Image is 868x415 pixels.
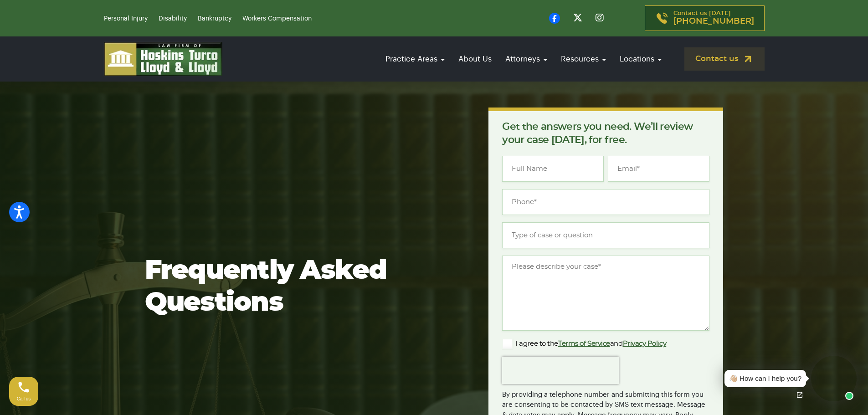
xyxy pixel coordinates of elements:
div: 👋🏼 How can I help you? [729,374,801,384]
a: Practice Areas [381,46,449,72]
p: Contact us [DATE] [673,10,754,26]
span: Call us [17,396,31,401]
h1: Frequently Asked Questions [145,255,460,319]
input: Email* [608,156,709,182]
a: Privacy Policy [623,340,667,347]
img: logo [104,42,222,76]
input: Full Name [502,156,604,182]
span: [PHONE_NUMBER] [673,17,754,26]
a: Contact us [DATE][PHONE_NUMBER] [645,5,765,31]
a: Attorneys [501,46,552,72]
input: Phone* [502,189,709,215]
a: Open chat [790,385,809,405]
a: Terms of Service [558,340,610,347]
a: Personal Injury [104,15,148,22]
a: About Us [454,46,496,72]
a: Locations [615,46,666,72]
a: Bankruptcy [198,15,231,22]
iframe: reCAPTCHA [502,357,619,384]
label: I agree to the and [502,338,666,349]
a: Resources [556,46,611,72]
p: Get the answers you need. We’ll review your case [DATE], for free. [502,120,709,147]
a: Disability [159,15,187,22]
a: Workers Compensation [242,15,312,22]
a: Contact us [684,47,765,71]
input: Type of case or question [502,222,709,248]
